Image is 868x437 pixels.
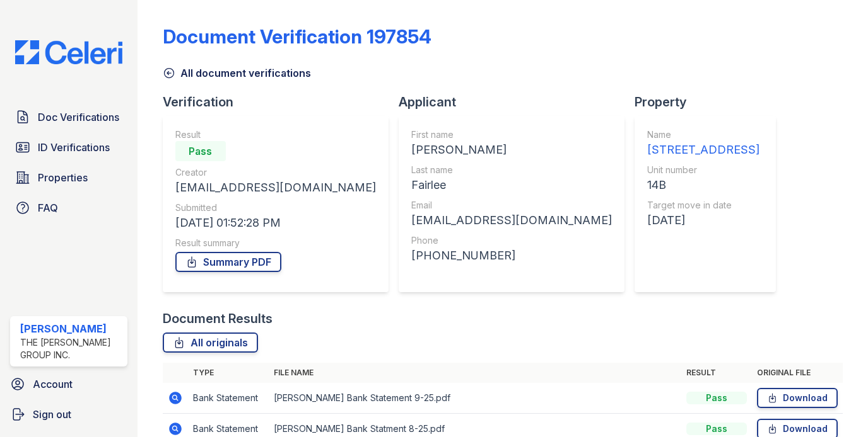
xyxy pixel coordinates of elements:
[38,140,110,155] span: ID Verifications
[20,336,122,361] div: The [PERSON_NAME] Group Inc.
[411,141,612,159] div: [PERSON_NAME]
[411,164,612,176] div: Last name
[188,363,269,383] th: Type
[20,321,122,336] div: [PERSON_NAME]
[647,128,759,159] a: Name [STREET_ADDRESS]
[175,214,376,232] div: [DATE] 01:52:28 PM
[38,110,119,125] span: Doc Verifications
[175,237,376,249] div: Result summary
[175,201,376,214] div: Submitted
[647,212,759,229] div: [DATE]
[647,128,759,141] div: Name
[411,199,612,212] div: Email
[33,407,71,422] span: Sign out
[5,372,132,397] a: Account
[757,388,838,408] a: Download
[647,164,759,176] div: Unit number
[411,234,612,247] div: Phone
[752,363,843,383] th: Original file
[163,65,311,81] a: All document verifications
[163,310,273,327] div: Document Results
[635,93,786,111] div: Property
[647,141,759,159] div: [STREET_ADDRESS]
[10,195,127,220] a: FAQ
[647,199,759,212] div: Target move in date
[269,363,681,383] th: File name
[681,363,752,383] th: Result
[175,141,226,161] div: Pass
[163,93,399,111] div: Verification
[33,377,73,392] span: Account
[411,176,612,194] div: Fairlee
[175,179,376,196] div: [EMAIL_ADDRESS][DOMAIN_NAME]
[188,383,269,414] td: Bank Statement
[411,247,612,264] div: [PHONE_NUMBER]
[399,93,635,111] div: Applicant
[38,170,88,185] span: Properties
[686,423,747,435] div: Pass
[175,128,376,141] div: Result
[686,392,747,404] div: Pass
[163,25,431,48] div: Document Verification 197854
[175,252,281,272] a: Summary PDF
[163,332,258,353] a: All originals
[175,166,376,179] div: Creator
[10,105,127,130] a: Doc Verifications
[10,135,127,160] a: ID Verifications
[411,212,612,229] div: [EMAIL_ADDRESS][DOMAIN_NAME]
[10,165,127,190] a: Properties
[5,402,132,427] a: Sign out
[269,383,681,414] td: [PERSON_NAME] Bank Statement 9-25.pdf
[647,176,759,194] div: 14B
[411,128,612,141] div: First name
[38,200,58,215] span: FAQ
[5,40,132,64] img: CE_Logo_Blue-a8612792a0a2168367f1c8372b55b34899dd931a85d93a1a3d3e32e68fde9ad4.png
